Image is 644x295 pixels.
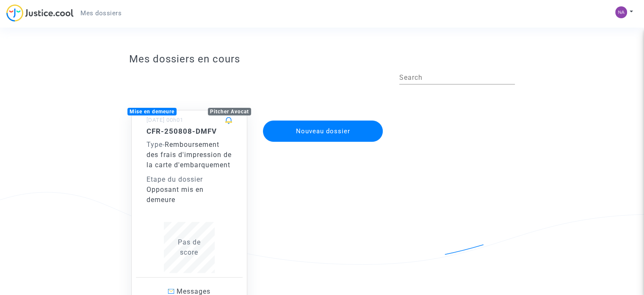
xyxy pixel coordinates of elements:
[208,108,251,115] div: Pitcher Avocat
[129,53,515,65] h3: Mes dossiers en cours
[146,140,232,169] span: Remboursement des frais d'impression de la carte d'embarquement
[615,6,627,18] img: 430f47647b85bce5b69c6b8718201d5e
[127,108,177,115] div: Mise en demeure
[263,121,383,142] button: Nouveau dossier
[178,238,201,256] span: Pas de score
[80,9,122,17] span: Mes dossiers
[146,117,183,123] small: [DATE] 00h01
[6,4,74,22] img: jc-logo.svg
[74,7,128,20] a: Mes dossiers
[262,115,384,123] a: Nouveau dossier
[146,140,163,149] span: Type
[146,127,232,135] h5: CFR-250808-DMFV
[146,174,232,185] div: Etape du dossier
[146,140,165,149] span: -
[146,185,232,205] div: Opposant mis en demeure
